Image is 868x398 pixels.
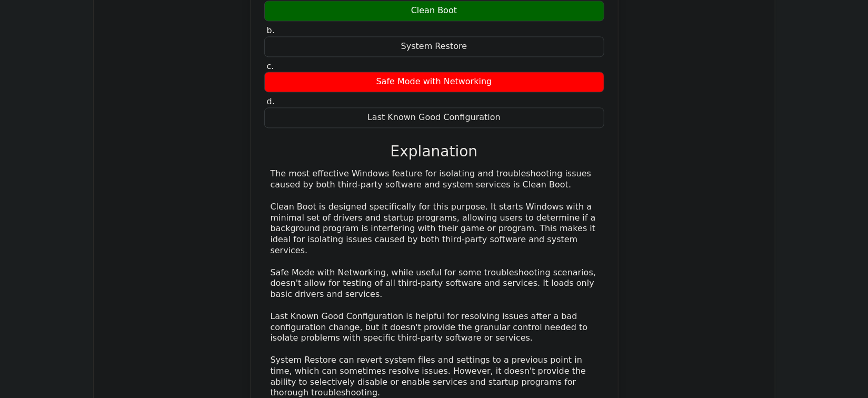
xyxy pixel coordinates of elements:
span: d. [267,96,275,106]
h3: Explanation [271,143,598,161]
div: Last Known Good Configuration [264,107,604,128]
div: Safe Mode with Networking [264,72,604,92]
span: b. [267,25,275,35]
div: Clean Boot [264,1,604,21]
span: c. [267,61,274,71]
div: System Restore [264,36,604,57]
